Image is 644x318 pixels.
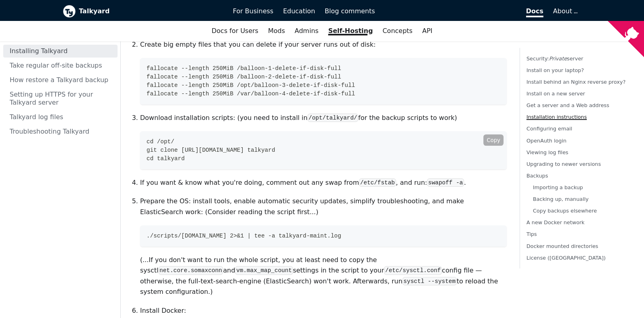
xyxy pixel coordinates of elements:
[427,178,464,187] code: swapoff -a
[378,24,417,38] a: Concepts
[235,266,293,275] code: vm.max_map_count
[3,125,118,138] a: Troubleshooting Talkyard
[359,178,396,187] code: /etc/fstab
[526,67,584,73] a: Install on your laptop?
[207,24,263,38] a: Docs for Users
[526,114,587,120] a: Installation instructions
[526,243,598,249] a: Docker mounted directories
[228,4,279,18] a: For Business
[63,5,76,18] img: Talkyard logo
[402,277,457,285] code: sysctl --system
[3,88,118,109] a: Setting up HTTPS for your Talkyard server
[526,149,568,155] a: Viewing log files
[526,102,609,108] a: Get a server and a Web address
[320,4,380,18] a: Blog comments
[533,208,597,214] a: Copy backups elsewhere
[140,306,507,316] p: Install Docker:
[140,113,507,123] p: Download installation scripts: (you need to install in for the backup scripts to work)
[526,138,566,144] a: OpenAuth login
[3,59,118,72] a: Take regular off-site backups
[417,24,437,38] a: API
[3,74,118,87] a: How restore a Talkyard backup
[140,255,507,297] p: (...If you don't want to run the whole script, you at least need to copy the sysctl and settings ...
[526,220,584,226] a: A new Docker network
[384,266,442,275] code: /etc/sysctl.conf
[278,4,320,18] a: Education
[526,91,585,97] a: Install on a new server
[380,4,549,18] a: Docs
[147,233,341,239] span: ./scripts/[DOMAIN_NAME] 2>&1 | tee -a talkyard-maint.log
[526,126,572,132] a: Configuring email
[140,196,507,217] p: Prepare the OS: install tools, enable automatic security updates, simplify troubleshooting, and m...
[147,91,355,97] span: fallocate --length 250MiB /var/balloon-4-delete-if-disk-full
[283,7,315,15] span: Education
[483,134,504,146] button: Copy code to clipboard
[325,7,375,15] span: Blog comments
[526,231,537,237] a: Tips
[147,147,275,153] span: git clone [URL][DOMAIN_NAME] talkyard
[308,114,358,122] code: /opt/talkyard/
[140,178,507,188] p: If you want & know what you're doing, comment out any swap from , and run: .
[526,79,625,85] a: Install behind an Nginx reverse proxy?
[526,255,606,261] a: License ([GEOGRAPHIC_DATA])
[233,7,274,15] span: For Business
[147,82,355,89] span: fallocate --length 250MiB /opt/balloon-3-delete-if-disk-full
[3,111,118,124] a: Talkyard log files
[533,196,588,202] a: Backing up, manually
[3,45,118,58] a: Installing Talkyard
[147,138,174,145] span: cd /opt/
[526,161,601,167] a: Upgrading to newer versions
[159,266,223,275] code: net.core.somaxconn
[533,184,583,190] a: Importing a backup
[323,24,378,38] a: Self-Hosting
[549,56,567,62] em: Private
[290,24,323,38] a: Admins
[147,65,341,72] span: fallocate --length 250MiB /balloon-1-delete-if-disk-full
[526,173,548,179] a: Backups
[140,39,507,50] p: Create big empty files that you can delete if your server runs out of disk:
[79,6,222,17] b: Talkyard
[147,74,341,80] span: fallocate --length 250MiB /balloon-2-delete-if-disk-full
[553,7,576,15] a: About
[263,24,290,38] a: Mods
[63,5,222,18] a: Talkyard logoTalkyard
[526,7,543,17] span: Docs
[147,155,185,162] span: cd talkyard
[526,56,583,62] a: Security:Privateserver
